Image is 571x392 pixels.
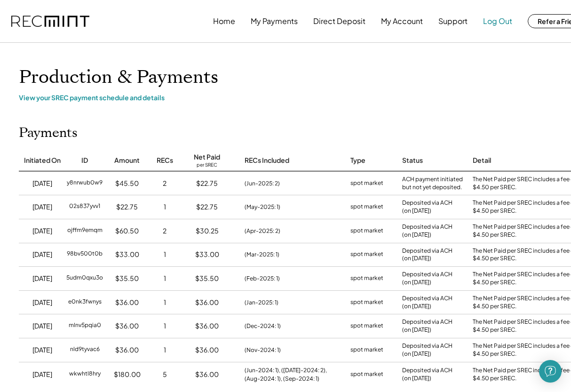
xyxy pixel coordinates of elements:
[114,156,140,165] div: Amount
[195,298,219,307] div: $36.00
[164,250,166,259] div: 1
[402,199,452,215] div: Deposited via ACH (on [DATE])
[67,226,103,236] div: ojffm9emqm
[115,226,139,236] div: $60.50
[68,298,102,307] div: e0nk3fwnys
[402,271,452,287] div: Deposited via ACH (on [DATE])
[164,345,166,355] div: 1
[402,318,452,334] div: Deposited via ACH (on [DATE])
[350,226,383,236] div: spot market
[32,298,52,307] div: [DATE]
[115,298,139,307] div: $36.00
[32,321,52,331] div: [DATE]
[245,274,280,283] div: (Feb-2025: 1)
[11,16,89,27] img: recmint-logotype%403x.png
[19,125,78,141] h2: Payments
[197,162,217,169] div: per SREC
[24,156,61,165] div: Initiated On
[32,202,52,212] div: [DATE]
[32,179,52,188] div: [DATE]
[195,250,219,259] div: $33.00
[245,203,280,211] div: (May-2025: 1)
[402,247,452,263] div: Deposited via ACH (on [DATE])
[402,367,452,383] div: Deposited via ACH (on [DATE])
[164,274,166,283] div: 1
[381,12,423,31] button: My Account
[195,321,219,331] div: $36.00
[67,250,103,259] div: 98bv500t0b
[66,274,103,283] div: 5udm0qxu3o
[164,202,166,212] div: 1
[350,370,383,379] div: spot market
[163,370,167,379] div: 5
[245,250,279,259] div: (Mar-2025: 1)
[164,321,166,331] div: 1
[116,202,138,212] div: $22.75
[245,179,280,188] div: (Jun-2025: 2)
[157,156,173,165] div: RECs
[195,274,219,283] div: $35.50
[194,152,220,162] div: Net Paid
[350,179,383,188] div: spot market
[115,179,139,188] div: $45.50
[69,321,101,331] div: mlnv5pqia0
[402,223,452,239] div: Deposited via ACH (on [DATE])
[313,12,365,31] button: Direct Deposit
[245,156,289,165] div: RECs Included
[196,179,218,188] div: $22.75
[402,342,452,358] div: Deposited via ACH (on [DATE])
[69,370,101,379] div: wkwhtl8hry
[196,202,218,212] div: $22.75
[32,345,52,355] div: [DATE]
[115,274,139,283] div: $35.50
[251,12,298,31] button: My Payments
[350,202,383,212] div: spot market
[402,156,423,165] div: Status
[245,227,280,235] div: (Apr-2025: 2)
[195,345,219,355] div: $36.00
[114,370,141,379] div: $180.00
[32,370,52,379] div: [DATE]
[473,156,491,165] div: Detail
[32,250,52,259] div: [DATE]
[69,202,100,212] div: 02s837yvv1
[115,345,139,355] div: $36.00
[245,322,281,330] div: (Dec-2024: 1)
[196,226,219,236] div: $30.25
[438,12,468,31] button: Support
[350,156,365,165] div: Type
[32,226,52,236] div: [DATE]
[81,156,88,165] div: ID
[402,176,463,192] div: ACH payment initiated but not yet deposited.
[67,179,103,188] div: y8nrwub0w9
[163,226,167,236] div: 2
[163,179,167,188] div: 2
[164,298,166,307] div: 1
[350,274,383,283] div: spot market
[350,321,383,331] div: spot market
[245,298,278,307] div: (Jan-2025: 1)
[70,345,100,355] div: nld9tyvac6
[402,295,452,311] div: Deposited via ACH (on [DATE])
[483,12,512,31] button: Log Out
[245,366,341,383] div: (Jun-2024: 1), ([DATE]-2024: 2), (Aug-2024: 1), (Sep-2024: 1)
[245,346,281,354] div: (Nov-2024: 1)
[115,250,139,259] div: $33.00
[350,250,383,259] div: spot market
[539,360,562,383] div: Open Intercom Messenger
[213,12,235,31] button: Home
[195,370,219,379] div: $36.00
[350,345,383,355] div: spot market
[350,298,383,307] div: spot market
[115,321,139,331] div: $36.00
[32,274,52,283] div: [DATE]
